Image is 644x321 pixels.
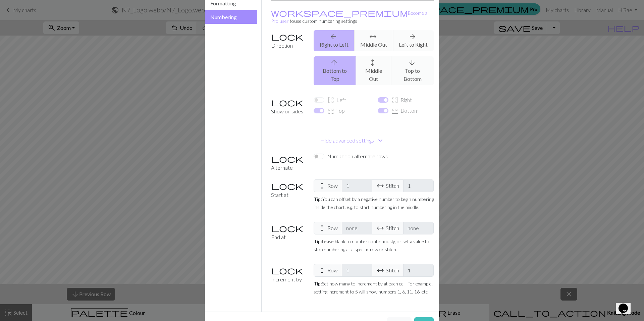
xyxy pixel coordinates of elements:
[327,152,388,160] label: Number on alternate rows
[391,95,399,105] span: border_right
[267,222,310,259] label: End at
[391,106,399,115] span: border_bottom
[314,222,342,234] span: Row
[376,136,384,145] span: expand_more
[267,264,310,301] label: Increment by
[616,294,637,314] iframe: chat widget
[271,8,408,17] span: workspace_premium
[314,264,342,277] span: Row
[205,10,257,24] button: Numbering
[376,223,384,233] span: arrow_range
[267,96,310,118] label: Show on sides
[327,96,346,104] label: Left
[271,10,427,24] small: to use custom numbering settings
[403,222,434,234] input: none
[318,223,326,233] span: height
[391,96,412,104] label: Right
[327,107,345,115] label: Top
[372,222,404,234] span: Stitch
[271,134,434,147] button: Hide advanced settings
[314,196,322,202] strong: Tip:
[372,264,404,277] span: Stitch
[314,238,322,244] strong: Tip:
[342,222,372,234] input: none
[267,30,310,91] label: Direction
[327,106,335,115] span: border_top
[314,281,433,295] small: Set how many to increment by at each cell. For example, setting increment to 5 will show numbers ...
[267,152,310,174] label: Alternate
[314,281,322,286] strong: Tip:
[391,107,419,115] label: Bottom
[271,10,427,24] a: Become a Pro user
[314,238,429,252] small: Leave blank to number continuously, or set a value to stop numbering at a specific row or stitch.
[372,179,404,192] span: Stitch
[376,266,384,275] span: arrow_range
[327,95,335,105] span: border_left
[314,179,342,192] span: Row
[318,266,326,275] span: height
[376,181,384,191] span: arrow_range
[314,196,434,210] small: You can offset by a negative number to begin numbering inside the chart. e.g. to start numbering ...
[267,179,310,216] label: Start at
[318,181,326,191] span: height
